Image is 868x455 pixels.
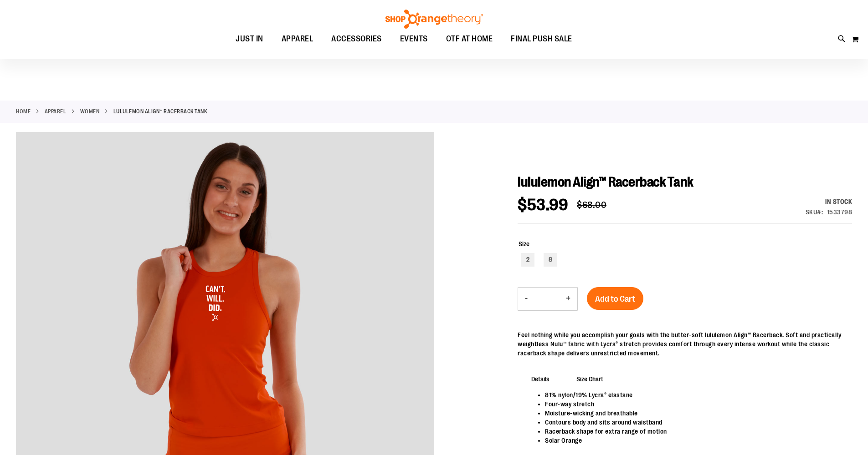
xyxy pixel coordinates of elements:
[518,196,568,214] span: $53.99
[446,29,493,49] span: OTF AT HOME
[331,29,382,49] span: ACCESSORIES
[577,200,606,210] span: $68.00
[80,107,100,116] a: WOMEN
[545,409,843,418] li: Moisture-wicking and breathable
[806,197,853,206] div: Availability
[272,29,323,49] a: APPAREL
[521,253,534,267] div: 2
[226,29,272,50] a: JUST IN
[511,29,572,49] span: FINAL PUSH SALE
[518,288,534,310] button: Decrease product quantity
[806,197,853,206] div: In stock
[587,287,643,310] button: Add to Cart
[545,436,843,445] li: Solar Orange
[400,29,428,49] span: EVENTS
[563,367,617,390] span: Size Chart
[518,330,852,358] div: Feel nothing while you accomplish your goals with the butter-soft lululemon Align™ Racerback. Sof...
[45,107,67,116] a: APPAREL
[437,29,502,50] a: OTF AT HOME
[282,29,313,49] span: APPAREL
[519,240,529,248] span: Size
[545,418,843,427] li: Contours body and sits around waistband
[384,10,484,29] img: Shop Orangetheory
[559,288,577,310] button: Increase product quantity
[534,288,559,310] input: Product quantity
[16,107,31,116] a: Home
[518,174,693,190] span: lululemon Align™ Racerback Tank
[322,29,391,50] a: ACCESSORIES
[827,207,853,217] div: 1533798
[113,107,207,116] strong: lululemon Align™ Racerback Tank
[391,29,437,50] a: EVENTS
[545,399,843,409] li: Four-way stretch
[502,29,581,50] a: FINAL PUSH SALE
[595,294,635,304] span: Add to Cart
[518,367,563,390] span: Details
[545,390,843,399] li: 81% nylon/19% Lycra® elastane
[545,427,843,436] li: Racerback shape for extra range of motion
[806,208,823,216] strong: SKU
[236,29,263,49] span: JUST IN
[544,253,557,267] div: 8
